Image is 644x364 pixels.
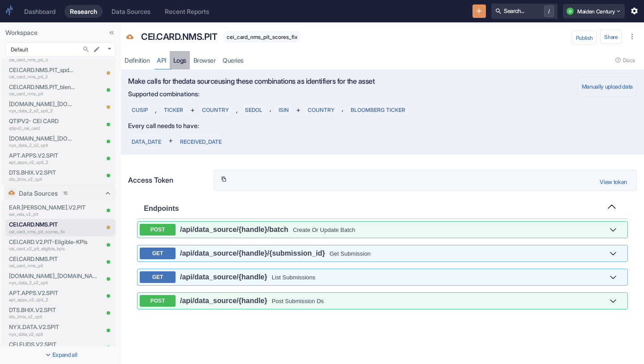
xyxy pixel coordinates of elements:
span: , [155,105,157,114]
div: Data Sources [112,8,150,15]
p: CEI.CARD.V2.PIT-Eligible-KPIs [9,238,99,246]
a: Research [64,5,103,18]
button: Expand all [2,348,119,362]
a: Recent Reports [159,5,215,18]
p: Workspace [5,28,116,37]
a: API [153,51,170,69]
div: Definition [125,56,150,64]
p: nyx_data_2_v2_spit [9,279,99,286]
p: nyx_data_v2_spit [9,331,99,338]
div: Q [567,8,574,15]
div: Get Submission [330,250,610,257]
button: QMaiden Century [563,4,625,18]
p: [DOMAIN_NAME]_[DOMAIN_NAME] [9,100,75,108]
span: + [296,105,301,114]
p: [DOMAIN_NAME]_[DOMAIN_NAME] [9,134,75,143]
p: CEI.CARD.NMS.PIT_spdeltascore [9,66,75,74]
a: DTS.BHIX.V2.SPITdts_bhix_v2_spit [9,306,99,320]
span: GET [140,248,176,259]
a: NYX.DATA.V2.SPITnyx_data_v2_spit [9,323,99,337]
button: Docs [612,53,639,68]
p: CEI.EUDS.V2.SPIT [9,340,99,349]
div: resource tabs [121,51,644,69]
p: Supported combinations: [128,89,466,98]
p: DTS.BHIX.V2.SPIT [9,168,75,177]
p: dts_bhix_v2_spit [9,176,75,183]
p: apt_apps_v2_spit_2 [9,296,99,303]
p: nyx_data_2_v2_spit [9,142,75,149]
button: get ​/api​/data_source​/{handle}​/{submission_id} [140,248,617,259]
span: Endpoints [142,202,181,215]
p: [DOMAIN_NAME]_[DOMAIN_NAME] [9,272,99,280]
a: Queries [219,51,247,69]
button: Manually upload data [578,77,637,97]
button: Publish [572,30,597,45]
span: /api /data_source /{handle} /batch [180,226,288,233]
a: Browser [190,51,219,69]
span: COUNTRY [198,107,232,113]
button: Collapse Sidebar [106,27,117,39]
span: Data Source [126,33,133,42]
button: Search... [80,43,92,55]
p: DTS.BHIX.V2.SPIT [9,306,99,314]
span: , [342,104,343,116]
div: Data Sources15 [4,185,116,201]
p: nyx_data_2_v2_spit_2 [9,107,75,114]
p: cei_card_nms_pit [9,262,99,269]
button: post ​/api​/data_source​/{handle} [140,295,617,307]
button: get ​/api​/data_source​/{handle} [140,271,617,283]
a: Logs [170,51,190,69]
a: QTIPV2- CEI CARDqtipv2_cei_card [9,117,75,131]
span: SEDOL [241,107,266,113]
button: edit [91,43,103,55]
p: CEI.CARD.NMS.PIT [9,255,99,263]
a: Dashboard [19,5,61,18]
a: [DOMAIN_NAME]_[DOMAIN_NAME]nyx_data_2_v2_spit_2 [9,100,75,114]
p: cei_card_nms_pit_3 [9,56,75,63]
a: APT.APPS.V2.SPITapt_apps_v2_spit_2 [9,289,99,303]
a: CEI.CARD.NMS.PIT_blendeddeltascorecei_card_nms_pit [9,83,75,97]
span: cei_card_nms_pit_scores_fix [223,34,301,40]
div: Post Submission Ds [272,298,610,304]
p: APT.APPS.V2.SPIT [9,151,75,160]
span: POST [140,224,176,236]
span: POST [140,295,176,307]
a: CEI.CARD.V2.PIT-Eligible-KPIscei_card_v2_pit_eligible_kpis [9,238,99,252]
button: Search.../ [491,4,558,19]
a: EAR.[PERSON_NAME].V2.PITear_vela_v2_pit [9,203,99,218]
p: cei_card_nms_pit_scores_fix [9,228,99,235]
p: cei_card_nms_pit [9,90,75,97]
a: [DOMAIN_NAME]_[DOMAIN_NAME]nyx_data_2_v2_spit [9,134,75,149]
button: post ​/api​/data_source​/{handle}​/batch [140,224,617,236]
div: List Submissions [272,274,610,281]
span: RECEIVED_DATE [177,138,225,145]
span: /api /data_source /{handle} [180,297,267,304]
div: Create Or Update Batch [293,227,610,233]
a: APT.APPS.V2.SPITapt_apps_v2_spit_2 [9,151,75,166]
span: BLOOMBERG TICKER [347,107,409,113]
h6: Make calls for the data source using these combinations as identifiers for the asset [128,77,466,86]
span: /api /data_source /{handle} /{submission_id} [180,249,325,257]
span: ISIN [275,107,292,113]
div: Research [70,8,97,15]
p: cei_card_nms_pit_2 [9,73,75,80]
span: GET [140,271,176,283]
span: + [190,105,195,114]
a: CEI.CARD.NMS.PITcei_card_nms_pit [9,255,99,269]
span: COUNTRY [304,107,338,113]
span: TICKER [160,107,187,113]
p: NYX.DATA.V2.SPIT [9,323,99,331]
p: CEI.CARD.NMS.PIT_blendeddeltascore [9,83,75,91]
span: 15 [60,190,71,197]
span: /api /data_source /{handle} [180,273,267,281]
span: , [236,105,238,114]
a: Data Sources [106,5,156,18]
a: CEI.CARD.NMS.PIT_spdeltascorecei_card_nms_pit_2 [9,66,75,80]
p: Data Sources [19,188,58,198]
div: Default [5,43,116,57]
a: [DOMAIN_NAME]_[DOMAIN_NAME]nyx_data_2_v2_spit [9,272,99,286]
p: Access Token [128,175,208,185]
p: CEI.CARD.NMS.PIT [9,220,99,229]
span: , [270,104,271,116]
button: View token [596,172,631,192]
